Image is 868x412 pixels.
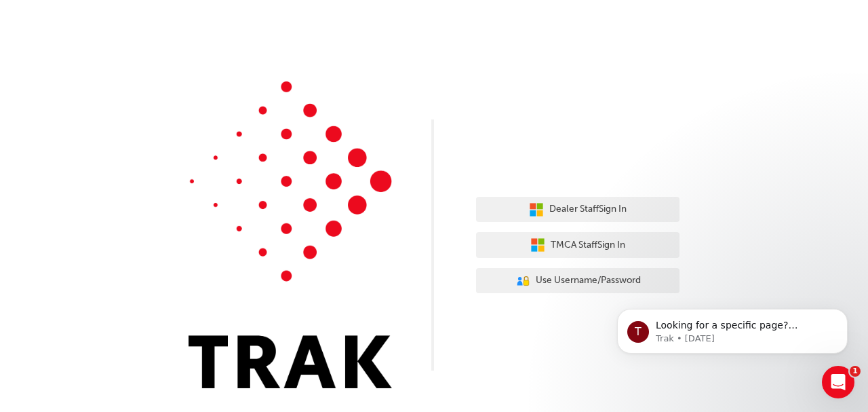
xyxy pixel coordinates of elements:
[536,273,641,288] span: Use Username/Password
[189,81,392,388] img: Trak
[476,268,679,294] button: Use Username/Password
[850,366,861,377] span: 1
[822,366,854,398] iframe: Intercom live chat
[476,197,679,223] button: Dealer StaffSign In
[551,238,625,253] span: TMCA Staff Sign In
[476,232,679,258] button: TMCA StaffSign In
[549,202,627,217] span: Dealer Staff Sign In
[597,280,868,375] iframe: Intercom notifications message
